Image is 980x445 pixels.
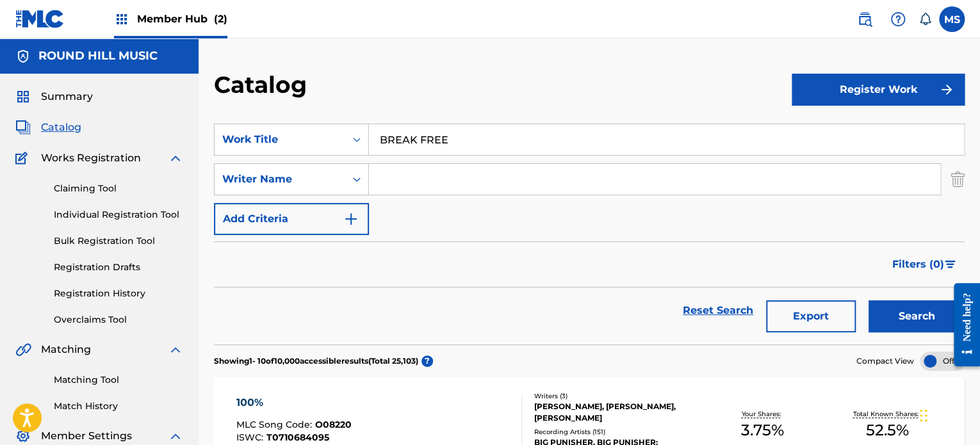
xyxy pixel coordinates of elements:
[168,342,183,357] img: expand
[885,248,965,280] button: Filters (0)
[15,89,31,104] img: Summary
[919,13,931,26] div: Notifications
[892,257,944,272] span: Filters ( 0 )
[41,428,132,444] span: Member Settings
[916,384,980,445] iframe: Chat Widget
[869,300,965,332] button: Search
[168,150,183,166] img: expand
[15,120,31,135] img: Catalog
[15,150,32,166] img: Works Registration
[41,120,81,135] span: Catalog
[54,400,183,413] a: Match History
[741,419,784,442] span: 3.75 %
[676,296,760,325] a: Reset Search
[214,13,227,25] span: (2)
[54,287,183,300] a: Registration History
[856,355,914,367] span: Compact View
[945,261,956,268] img: filter
[920,396,927,435] div: Drag
[41,89,93,104] span: Summary
[792,74,965,106] button: Register Work
[214,70,313,99] h2: Catalog
[890,12,906,27] img: help
[114,12,129,27] img: Top Rightsholders
[15,89,93,104] a: SummarySummary
[222,172,338,187] div: Writer Name
[222,132,338,147] div: Work Title
[236,432,266,443] span: ISWC :
[41,342,91,357] span: Matching
[54,208,183,222] a: Individual Registration Tool
[236,395,439,410] div: 100%
[15,49,31,64] img: Accounts
[853,409,922,419] p: Total Known Shares:
[741,409,783,419] p: Your Shares:
[54,261,183,274] a: Registration Drafts
[15,10,65,28] img: MLC Logo
[38,49,158,63] h5: ROUND HILL MUSIC
[766,300,856,332] button: Export
[315,419,352,430] span: O08220
[857,12,872,27] img: search
[214,355,418,367] p: Showing 1 - 10 of 10,000 accessible results (Total 25,103 )
[15,120,81,135] a: CatalogCatalog
[534,427,700,437] div: Recording Artists ( 151 )
[41,150,141,166] span: Works Registration
[939,6,965,32] div: User Menu
[866,419,909,442] span: 52.5 %
[266,432,329,443] span: T0710684095
[214,124,965,344] form: Search Form
[54,373,183,387] a: Matching Tool
[421,355,433,367] span: ?
[15,428,31,444] img: Member Settings
[951,163,965,195] img: Delete Criterion
[214,203,369,235] button: Add Criteria
[534,391,700,401] div: Writers ( 3 )
[944,273,980,376] iframe: Resource Center
[534,401,700,424] div: [PERSON_NAME], [PERSON_NAME], [PERSON_NAME]
[885,6,911,32] div: Help
[939,82,954,97] img: f7272a7cc735f4ea7f67.svg
[137,12,227,26] span: Member Hub
[168,428,183,444] img: expand
[54,313,183,327] a: Overclaims Tool
[852,6,878,32] a: Public Search
[236,419,315,430] span: MLC Song Code :
[54,182,183,195] a: Claiming Tool
[54,234,183,248] a: Bulk Registration Tool
[343,211,359,227] img: 9d2ae6d4665cec9f34b9.svg
[15,342,31,357] img: Matching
